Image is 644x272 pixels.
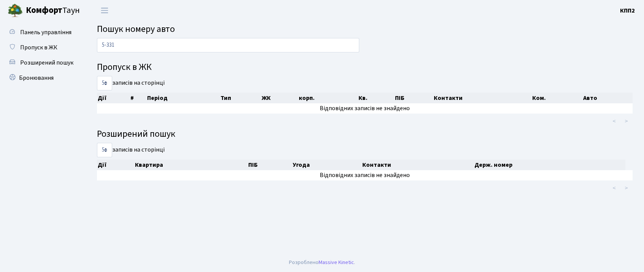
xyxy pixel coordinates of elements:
[620,6,635,15] a: КПП2
[97,143,165,157] label: записів на сторінці
[97,129,633,140] h4: Розширений пошук
[97,103,633,114] td: Відповідних записів не знайдено
[20,43,57,52] span: Пропуск в ЖК
[4,40,80,55] a: Пропуск в ЖК
[146,93,220,103] th: Період
[8,3,23,18] img: logo.png
[433,93,531,103] th: Контакти
[20,59,73,67] span: Розширений пошук
[4,55,80,70] a: Розширений пошук
[261,93,298,103] th: ЖК
[220,93,261,103] th: Тип
[26,4,80,17] span: Таун
[97,160,134,170] th: Дії
[134,160,247,170] th: Квартира
[394,93,433,103] th: ПІБ
[289,258,355,267] div: Розроблено .
[620,6,635,15] b: КПП2
[97,38,359,52] input: Пошук
[97,93,130,103] th: Дії
[97,76,112,90] select: записів на сторінці
[19,74,54,82] span: Бронювання
[97,76,165,90] label: записів на сторінці
[97,62,633,73] h4: Пропуск в ЖК
[474,160,625,170] th: Держ. номер
[298,93,358,103] th: корп.
[362,160,474,170] th: Контакти
[247,160,292,170] th: ПІБ
[97,22,175,36] span: Пошук номеру авто
[97,170,633,180] td: Відповідних записів не знайдено
[358,93,394,103] th: Кв.
[531,93,582,103] th: Ком.
[95,4,114,17] button: Переключити навігацію
[4,25,80,40] a: Панель управління
[319,258,354,266] a: Massive Kinetic
[97,143,112,157] select: записів на сторінці
[292,160,362,170] th: Угода
[4,70,80,85] a: Бронювання
[20,28,71,36] span: Панель управління
[130,93,146,103] th: #
[582,93,633,103] th: Авто
[26,4,62,16] b: Комфорт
